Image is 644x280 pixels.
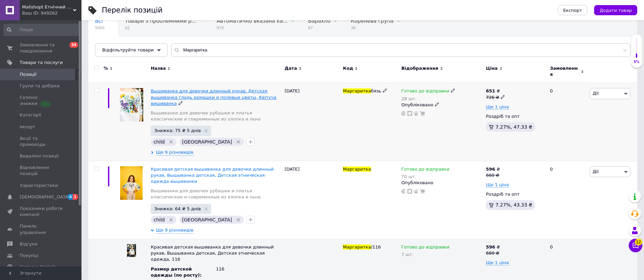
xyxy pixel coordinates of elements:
[343,88,371,93] span: Маргаритка
[20,206,63,218] span: Показники роботи компанії
[343,244,371,250] span: Маргаритка
[120,166,143,200] img: Красивая детская вышиванка для девочки длинный рукав, Вышыванка детская, Детская этническая одежд...
[154,128,201,133] span: Знижка: 75 ₴ 5 днів
[600,8,632,13] span: Додати товар
[486,260,509,265] span: Ще 1 ціна
[151,244,274,262] span: Красивая детская вышиванка для девочки длинный рукав, Вышыванка детская, Детская этническая одежд...
[20,83,60,89] span: Групи та добірки
[486,250,544,256] div: 660 ₴
[486,65,497,71] span: Ціна
[73,194,78,200] span: 1
[371,244,381,250] span: /116
[486,172,500,178] div: 660 ₴
[401,96,455,101] div: 28 шт.
[486,104,509,110] span: Ще 1 ціна
[593,169,599,174] span: Дії
[171,43,630,57] input: Пошук по назві позиції, артикулу і пошуковим запитам
[20,112,41,118] span: Категорії
[20,264,56,270] span: Каталог ProSale
[20,241,37,247] span: Відгуки
[127,244,136,257] img: Красивая детская вышиванка для девочки длинный рукав, Вышыванка детская, Детская этническая одежд...
[486,244,495,250] b: 596
[68,194,73,200] span: 4
[401,244,449,252] span: Готово до відправки
[351,25,393,30] span: 38
[20,165,63,177] span: Відновлення позицій
[20,182,58,189] span: Характеристики
[486,113,544,120] div: Роздріб та опт
[20,253,38,259] span: Покупці
[594,5,637,15] button: Додати товар
[284,65,297,71] span: Дата
[351,18,393,24] span: Коренева група
[401,167,449,174] span: Готово до відправки
[486,167,495,172] b: 596
[217,25,288,30] span: 979
[102,47,154,52] span: Відфільтруйте товари
[20,60,63,66] span: Товари та послуги
[401,252,482,257] div: 7 шт.
[70,42,78,48] span: 34
[95,44,134,50] span: РЕНТАБЕЛЬНО
[125,25,196,30] span: 62
[182,217,232,222] span: [GEOGRAPHIC_DATA]
[22,4,73,10] span: Malishopt Етнічний одяг та головні убори, все для хрещення
[563,8,582,13] span: Експорт
[631,60,642,64] div: 5%
[558,5,588,15] button: Експорт
[495,202,532,208] span: 7.27%, 43.33 ₴
[95,25,105,30] span: 5950
[236,217,241,222] svg: Видалити мітку
[308,25,330,30] span: 87
[95,18,103,24] span: Всі
[104,65,108,71] span: %
[168,217,174,222] svg: Видалити мітку
[20,153,59,159] span: Видалені позиції
[486,244,544,250] div: ₴
[20,124,35,130] span: Імпорт
[102,7,163,14] div: Перелік позицій
[151,188,281,200] a: Вышиванки для девочек рубашки и платья классические и современные из хлопка и льна
[283,161,341,239] div: [DATE]
[635,237,642,243] span: 12
[486,191,544,197] div: Роздріб та опт
[120,88,143,122] img: Вышиванка для девочки длинный рукав, Детская вышиванка гладь ромашки и полевые цветы, Квітуча виш...
[156,227,193,234] span: Ще 9 різновидів
[153,217,165,222] span: child
[546,161,588,239] div: 0
[308,18,330,24] span: Барахло
[20,42,63,54] span: Замовлення та повідомлення
[151,110,281,122] a: Вышиванки для девочек рубашки и платья классические и современные из хлопка и льна
[401,180,482,186] div: Опубліковано
[486,94,505,101] div: 726 ₴
[151,88,276,106] a: Вышиванка для девочки длинный рукав, Детская вышиванка гладь ромашки и полевые цветы, Квітуча виш...
[151,167,274,184] a: Красивая детская вышиванка для девочки длинный рукав, Вышыванка детская, Детская этническая одежд...
[151,65,166,71] span: Назва
[22,10,81,16] div: Ваш ID: 949262
[125,18,196,24] span: Товари з проблемними р...
[182,139,232,145] span: [GEOGRAPHIC_DATA]
[401,88,449,95] span: Готово до відправки
[486,182,509,188] span: Ще 1 ціна
[401,65,438,71] span: Відображення
[216,266,281,272] div: 116
[210,11,301,37] div: Автоматично вказана категорія
[153,139,165,145] span: child
[118,11,210,37] div: Товари з проблемними різновидами
[486,88,495,93] b: 651
[401,174,449,179] div: 70 шт.
[550,65,579,78] span: Замовлення
[20,94,63,107] span: Сезонні знижки
[343,65,353,71] span: Код
[154,207,201,211] span: Знижка: 64 ₴ 5 днів
[495,124,532,130] span: 7.27%, 47.33 ₴
[151,266,216,278] div: Размер детской одежды (по росту) :
[20,223,63,235] span: Панель управління
[20,71,36,78] span: Позиції
[629,239,642,252] button: Чат з покупцем12
[156,149,193,156] span: Ще 9 різновидів
[486,88,505,94] div: ₴
[283,83,341,161] div: [DATE]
